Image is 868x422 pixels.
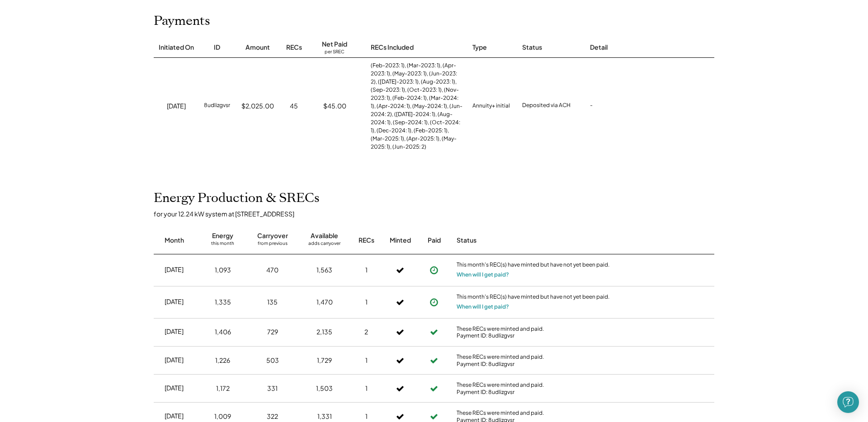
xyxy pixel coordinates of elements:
div: 1,470 [316,298,333,307]
div: Paid [428,236,441,245]
div: (Feb-2023: 1), (Mar-2023: 1), (Apr-2023: 1), (May-2023: 1), (Jun-2023: 2), ([DATE]-2023: 1), (Aug... [371,61,463,151]
div: Open Intercom Messenger [837,391,859,413]
div: 1 [365,384,368,393]
div: Status [522,43,542,52]
div: 1,503 [316,384,333,393]
div: 1,331 [317,412,332,421]
div: adds carryover [308,240,340,249]
div: [DATE] [165,356,184,365]
div: This month's REC(s) have minted but have not yet been paid. [457,261,610,270]
div: 8udlizgvsr [204,102,230,111]
div: per SREC [325,49,344,56]
h2: Energy Production & SRECs [154,191,320,206]
div: These RECs were minted and paid. Payment ID: 8udlizgvsr [457,381,610,395]
div: Minted [390,236,411,245]
div: 45 [290,102,298,111]
div: 1,335 [215,298,231,307]
div: Deposited via ACH [522,102,571,111]
button: When will I get paid? [457,302,509,311]
div: 1,226 [215,356,230,365]
div: for your 12.24 kW system at [STREET_ADDRESS] [154,210,723,218]
div: Annuity+ initial [472,102,510,111]
div: [DATE] [165,412,184,421]
div: 322 [267,412,278,421]
div: Carryover [257,231,288,240]
button: When will I get paid? [457,270,509,279]
div: ID [214,43,220,52]
div: Energy [212,231,233,240]
div: This month's REC(s) have minted but have not yet been paid. [457,293,610,302]
div: $2,025.00 [241,102,274,111]
div: 1,093 [215,266,231,275]
button: Payment approved, but not yet initiated. [427,295,441,309]
div: Month [165,236,184,245]
div: [DATE] [165,384,184,393]
div: Net Paid [322,40,347,49]
h2: Payments [154,14,210,29]
div: 1 [365,356,368,365]
div: 729 [267,328,278,337]
div: 2,135 [316,328,332,337]
div: 503 [266,356,279,365]
div: 1 [365,298,368,307]
div: Status [457,236,610,245]
div: 1,009 [214,412,231,421]
div: [DATE] [165,297,184,306]
div: [DATE] [165,327,184,336]
div: 2 [364,328,368,337]
div: 1 [365,266,368,275]
div: 1,563 [316,266,332,275]
div: [DATE] [165,265,184,274]
div: $45.00 [323,102,346,111]
div: 1,729 [317,356,332,365]
div: RECs [359,236,374,245]
div: 1 [365,412,368,421]
div: 135 [267,298,278,307]
div: These RECs were minted and paid. Payment ID: 8udlizgvsr [457,353,610,367]
button: Payment approved, but not yet initiated. [427,263,441,277]
div: Available [311,231,338,240]
div: Amount [245,43,270,52]
div: [DATE] [167,102,186,111]
div: RECs Included [371,43,414,52]
div: Detail [590,43,608,52]
div: 1,172 [216,384,230,393]
div: Initiated On [159,43,194,52]
div: These RECs were minted and paid. Payment ID: 8udlizgvsr [457,325,610,339]
div: from previous [258,240,288,249]
div: Type [472,43,487,52]
div: 1,406 [215,328,231,337]
div: - [590,102,593,111]
div: 331 [267,384,278,393]
div: this month [211,240,234,249]
div: RECs [286,43,302,52]
div: 470 [266,266,278,275]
